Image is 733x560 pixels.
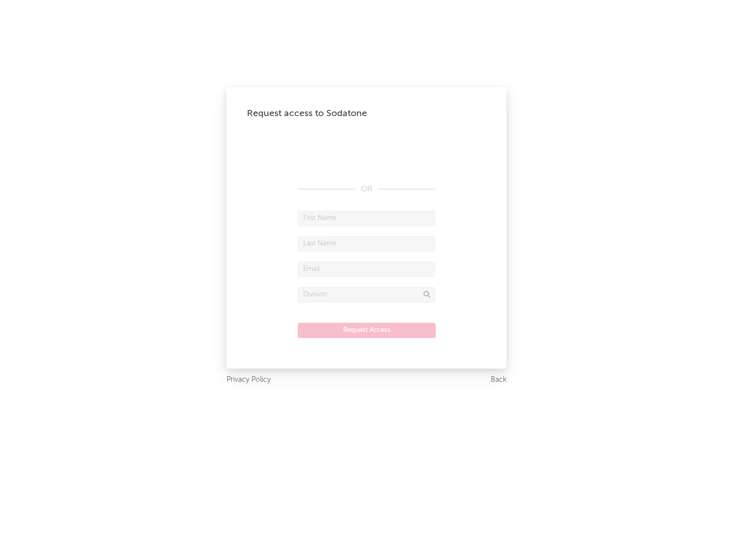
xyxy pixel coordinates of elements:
input: Last Name [298,236,435,251]
a: Privacy Policy [227,374,271,386]
input: Email [298,262,435,277]
input: Division [298,287,435,302]
div: OR [298,183,435,195]
button: Request Access [298,323,436,338]
div: Request access to Sodatone [247,107,486,120]
a: Back [491,374,506,386]
input: First Name [298,211,435,226]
